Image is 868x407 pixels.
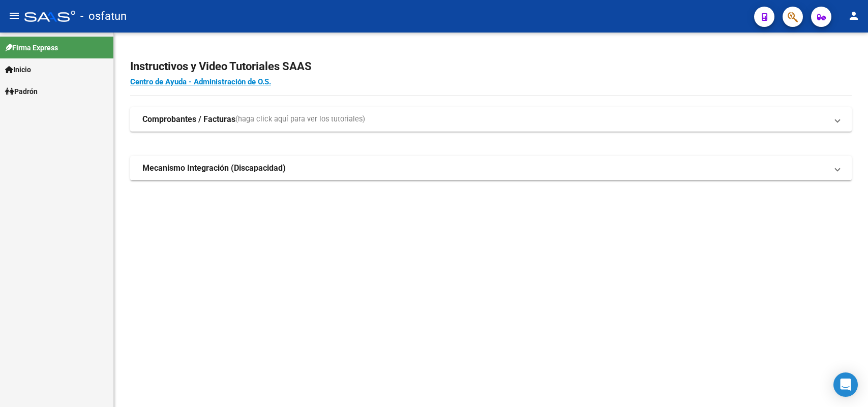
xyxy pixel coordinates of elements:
h2: Instructivos y Video Tutoriales SAAS [130,57,852,76]
mat-icon: menu [8,10,20,22]
div: Open Intercom Messenger [833,372,858,397]
strong: Comprobantes / Facturas [142,114,235,125]
strong: Mecanismo Integración (Discapacidad) [142,163,286,174]
mat-icon: person [848,10,860,22]
a: Centro de Ayuda - Administración de O.S. [130,77,271,86]
span: (haga click aquí para ver los tutoriales) [235,114,365,125]
span: Inicio [5,64,31,75]
span: Padrón [5,86,38,97]
mat-expansion-panel-header: Mecanismo Integración (Discapacidad) [130,156,852,180]
span: Firma Express [5,42,58,53]
mat-expansion-panel-header: Comprobantes / Facturas(haga click aquí para ver los tutoriales) [130,107,852,132]
span: - osfatun [80,5,127,27]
